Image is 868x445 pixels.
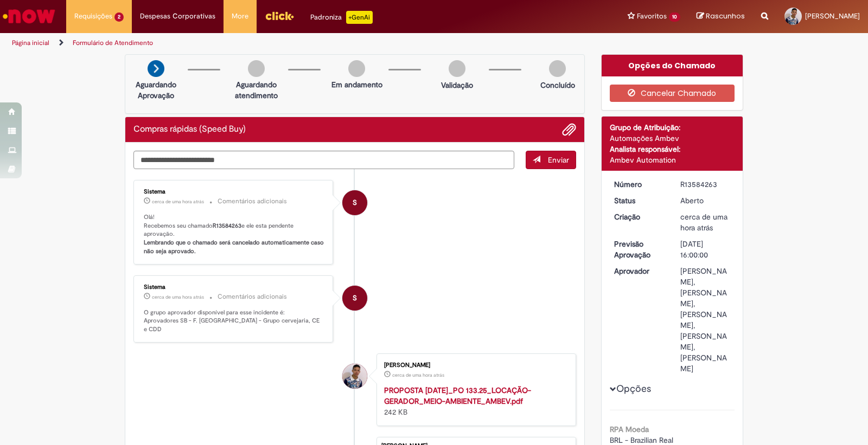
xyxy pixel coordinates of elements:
[384,385,531,406] a: PROPOSTA [DATE]_PO 133.25_LOCAÇÃO-GERADOR_MEIO-AMBIENTE_AMBEV.pdf
[606,266,673,276] dt: Aprovador
[680,195,731,206] div: Aberto
[74,11,112,22] span: Requisições
[449,60,465,77] img: img-circle-grey.png
[669,12,680,22] span: 10
[232,11,248,22] span: More
[348,60,365,77] img: img-circle-grey.png
[144,238,325,255] b: Lembrando que o chamado será cancelado automaticamente caso não seja aprovado.
[144,213,324,256] p: Olá! Recebemos seu chamado e ele esta pendente aprovação.
[353,190,357,216] span: S
[606,179,673,190] dt: Número
[392,372,444,378] span: cerca de uma hora atrás
[152,198,204,205] span: cerca de uma hora atrás
[680,179,731,190] div: R13584263
[230,79,283,101] p: Aguardando atendimento
[562,122,576,137] button: Adicionar anexos
[152,294,204,300] span: cerca de uma hora atrás
[441,80,473,91] p: Validação
[610,85,735,102] button: Cancelar Chamado
[310,11,373,24] div: Padroniza
[602,55,743,76] div: Opções do Chamado
[73,38,153,47] a: Formulário de Atendimento
[610,133,735,144] div: Automações Ambev
[342,286,367,311] div: System
[12,38,49,47] a: Página inicial
[265,8,294,24] img: click_logo_yellow_360x200.png
[148,60,164,77] img: arrow-next.png
[342,364,367,389] div: Luiz Andre Morais De Freitas
[610,144,735,154] div: Analista responsável:
[248,60,265,77] img: img-circle-grey.png
[606,195,673,206] dt: Status
[130,79,182,101] p: Aguardando Aprovação
[680,212,727,233] span: cerca de uma hora atrás
[697,11,745,22] a: Rascunhos
[610,435,673,445] span: BRL - Brazilian Real
[152,294,204,300] time: 01/10/2025 08:54:20
[144,308,324,334] p: O grupo aprovador disponível para esse incidente é: Aprovadores SB - F. [GEOGRAPHIC_DATA] - Grupo...
[133,125,246,134] h2: Compras rápidas (Speed Buy) Histórico de tíquete
[610,122,735,133] div: Grupo de Atribuição:
[384,362,565,369] div: [PERSON_NAME]
[610,154,735,165] div: Ambev Automation
[549,60,566,77] img: img-circle-grey.png
[706,11,745,21] span: Rascunhos
[331,79,382,90] p: Em andamento
[144,284,324,291] div: Sistema
[218,197,287,206] small: Comentários adicionais
[144,189,324,195] div: Sistema
[637,11,667,22] span: Favoritos
[680,212,727,233] time: 01/10/2025 08:54:11
[680,266,731,374] div: [PERSON_NAME], [PERSON_NAME], [PERSON_NAME], [PERSON_NAME], [PERSON_NAME]
[606,238,673,260] dt: Previsão Aprovação
[8,33,571,53] ul: Trilhas de página
[540,80,575,91] p: Concluído
[526,151,576,169] button: Enviar
[680,238,731,260] div: [DATE] 16:00:00
[353,285,357,311] span: S
[548,155,569,165] span: Enviar
[392,372,444,378] time: 01/10/2025 08:53:58
[140,11,215,22] span: Despesas Corporativas
[610,424,649,434] b: RPA Moeda
[680,211,731,233] div: 01/10/2025 08:54:11
[1,5,57,27] img: ServiceNow
[213,222,241,230] b: R13584263
[133,151,514,169] textarea: Digite sua mensagem aqui...
[114,12,124,22] span: 2
[606,211,673,222] dt: Criação
[805,11,860,21] span: [PERSON_NAME]
[384,385,565,417] div: 242 KB
[218,292,287,301] small: Comentários adicionais
[152,198,204,205] time: 01/10/2025 08:54:22
[342,190,367,215] div: System
[346,11,373,24] p: +GenAi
